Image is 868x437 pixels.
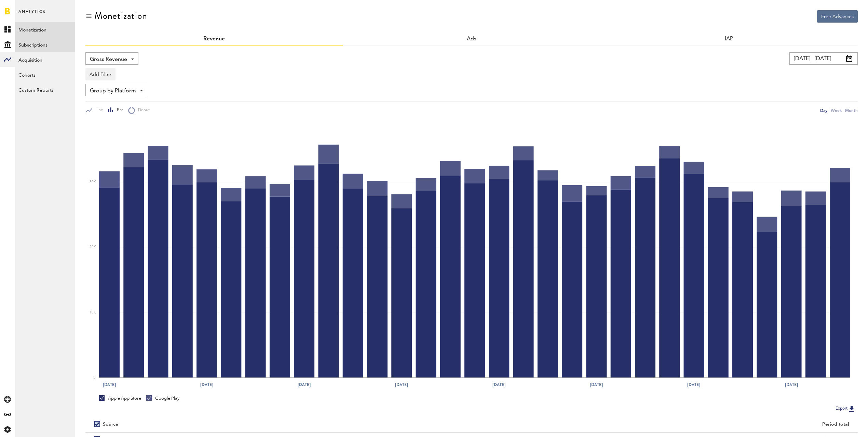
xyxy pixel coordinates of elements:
a: Monetization [15,22,75,37]
text: [DATE] [395,382,408,388]
span: Support [14,5,39,11]
span: Gross Revenue [90,54,127,65]
div: Monetization [94,10,147,21]
button: Free Advances [817,10,858,23]
span: Group by Platform [90,85,136,97]
img: Export [847,404,856,413]
span: Donut [135,107,150,113]
div: Apple App Store [99,395,141,401]
text: [DATE] [688,382,701,388]
text: [DATE] [590,382,603,388]
text: [DATE] [493,382,506,388]
div: Day [820,107,827,114]
text: 20K [90,246,96,249]
text: 30K [90,180,96,184]
button: Export [833,404,858,413]
text: [DATE] [785,382,798,388]
a: Acquisition [15,52,75,67]
button: Add Filter [85,68,116,80]
a: Revenue [203,36,225,42]
a: Subscriptions [15,37,75,52]
text: [DATE] [103,382,116,388]
a: IAP [725,36,733,42]
a: Cohorts [15,67,75,82]
text: [DATE] [298,382,311,388]
a: Ads [467,36,476,42]
div: Week [831,107,842,114]
div: Month [845,107,858,114]
span: Analytics [18,8,45,22]
div: Source [103,422,118,427]
text: [DATE] [200,382,213,388]
span: Line [92,107,103,113]
text: 0 [94,376,96,380]
span: Bar [114,107,123,113]
div: Google Play [146,395,179,401]
text: 10K [90,311,96,314]
a: Custom Reports [15,82,75,97]
div: Period total [480,422,849,427]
